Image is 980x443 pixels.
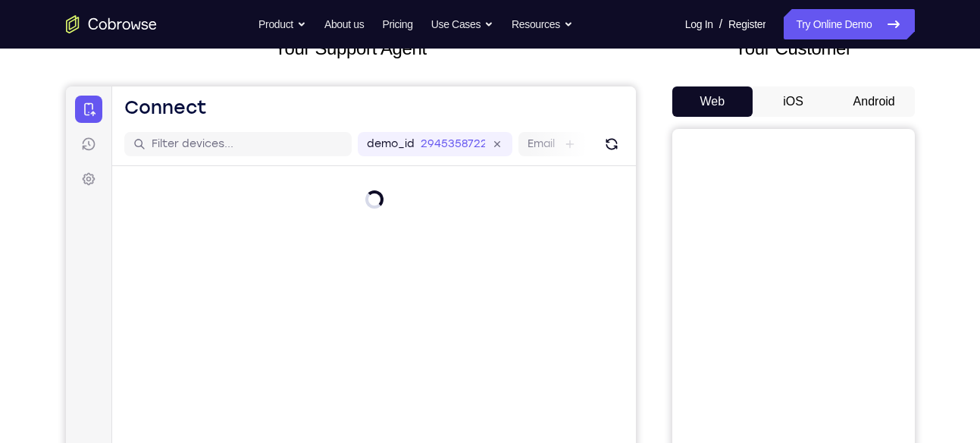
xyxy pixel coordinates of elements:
[672,86,753,117] button: Web
[672,35,915,62] h2: Your Customer
[719,15,722,33] span: /
[512,9,573,39] button: Resources
[685,9,713,39] a: Log In
[258,9,306,39] button: Product
[834,86,915,117] button: Android
[753,86,834,117] button: iOS
[66,15,157,33] a: Go to the home page
[382,9,412,39] a: Pricing
[728,9,766,39] a: Register
[324,9,364,39] a: About us
[431,9,493,39] button: Use Cases
[784,9,914,39] a: Try Online Demo
[66,35,636,62] h2: Your Support Agent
